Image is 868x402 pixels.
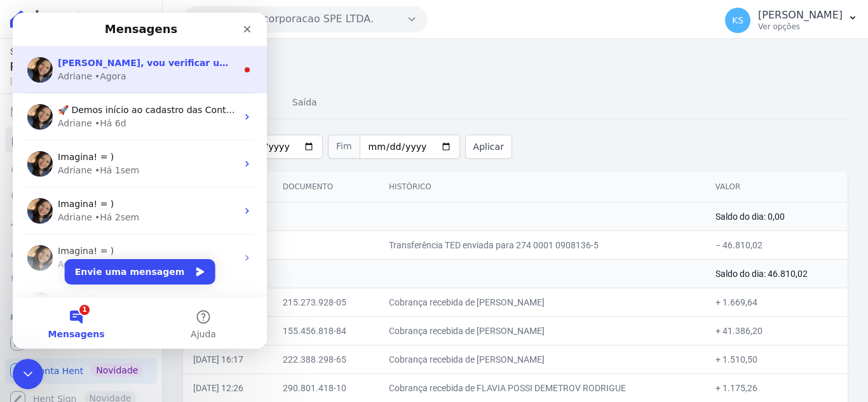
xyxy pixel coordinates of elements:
td: + 1.669,64 [705,288,848,316]
button: Aplicar [465,135,512,159]
div: • Agora [82,57,114,70]
td: [DATE] [183,202,705,231]
th: Documento [273,171,379,203]
h2: Extrato [183,49,848,77]
td: [DATE] 16:17 [183,345,273,373]
td: 290.801.418-10 [273,373,379,402]
td: 155.456.818-84 [273,316,379,345]
img: Profile image for Adriane [15,279,40,305]
img: Profile image for Adriane [15,138,40,164]
td: 222.388.298-65 [273,345,379,373]
span: obrigada [45,280,85,290]
td: Saldo do dia: 46.810,02 [705,259,848,288]
td: 215.273.928-05 [273,288,379,316]
a: Saída [290,87,320,120]
img: Profile image for Adriane [15,232,40,258]
div: • Há 2sem [82,198,126,211]
td: Cobrança recebida de [PERSON_NAME] [379,316,705,345]
th: Histórico [379,171,705,203]
div: Adriane [45,245,79,258]
span: Ajuda [178,317,203,326]
td: Cobrança recebida de FLAVIA POSSI DEMETROV RODRIGUE [379,373,705,402]
span: Mensagens [36,317,92,326]
span: Novidade [91,363,143,377]
div: Adriane [45,151,79,164]
button: Envie uma mensagem [52,246,203,272]
td: − 46.810,02 [705,231,848,259]
span: Imagina! = ) [45,233,101,243]
a: Troca de Arquivos [5,211,157,236]
a: Conta Hent Novidade [5,358,157,384]
span: [PERSON_NAME], vou verificar um momento. ; ) [45,45,283,55]
div: • Há 6d [82,104,114,117]
iframe: Intercom live chat [13,13,267,349]
a: Nova transferência [5,155,157,180]
td: Transferência TED enviada para 274 0001 0908136-5 [379,231,705,259]
a: Recebíveis [5,330,157,356]
span: [DATE] 15:02 [10,76,137,87]
div: • Há 1sem [82,151,126,164]
td: Saldo do dia: 0,00 [705,202,848,231]
td: [DATE] [183,259,705,288]
div: Plataformas [10,310,152,325]
span: Saldo atual [10,45,137,58]
th: Valor [705,171,848,203]
button: Ajuda [127,285,254,336]
span: KS [732,16,743,25]
span: R$ 0,00 [10,58,137,76]
div: Adriane [45,57,79,70]
td: + 1.510,50 [705,345,848,373]
button: KS [PERSON_NAME] Ver opções [715,3,868,38]
td: Cobrança recebida de [PERSON_NAME] [379,288,705,316]
div: Adriane [45,198,79,211]
div: • Há 4sem [82,245,126,258]
td: Cobrança recebida de [PERSON_NAME] [379,345,705,373]
img: Profile image for Adriane [15,185,40,211]
p: [PERSON_NAME] [758,9,843,22]
iframe: Intercom live chat [13,359,43,389]
span: Conta Hent [33,365,83,377]
span: Fim [328,135,360,159]
img: Profile image for Adriane [15,44,40,70]
span: Imagina! = ) [45,186,101,196]
a: Clientes [5,239,157,264]
td: [DATE] 12:26 [183,373,273,402]
div: Adriane [45,104,79,117]
a: Pagamentos [5,183,157,208]
td: + 1.175,26 [705,373,848,402]
p: Ver opções [758,22,843,32]
button: Mg Ernesta Incorporacao SPE LTDA. [183,6,427,32]
a: Extrato [5,127,157,152]
td: + 41.386,20 [705,316,848,345]
img: Profile image for Adriane [15,91,40,117]
span: Imagina! = ) [45,139,101,149]
a: Cobranças [5,99,157,124]
a: Negativação [5,267,157,292]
